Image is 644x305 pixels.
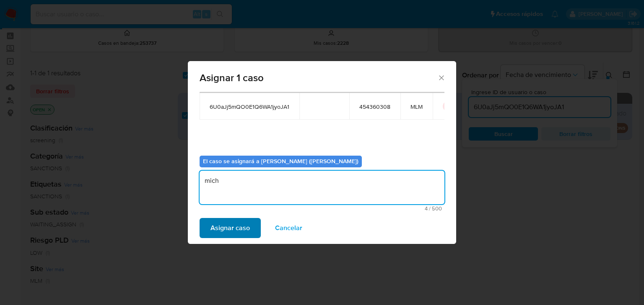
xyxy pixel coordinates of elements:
[202,206,442,211] span: Máximo 500 caracteres
[210,103,289,110] span: 6U0aJj5mQO0E1Q6WA1jyoJA1
[200,218,261,238] button: Asignar caso
[443,101,453,111] button: icon-button
[359,103,390,110] span: 454360308
[203,157,358,165] b: El caso se asignará a [PERSON_NAME] ([PERSON_NAME])
[188,61,456,244] div: assign-modal
[410,103,423,110] span: MLM
[200,171,444,204] textarea: mich
[437,74,445,81] button: Cerrar ventana
[200,73,437,83] span: Asignar 1 caso
[264,218,313,238] button: Cancelar
[275,219,302,237] span: Cancelar
[210,219,250,237] span: Asignar caso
